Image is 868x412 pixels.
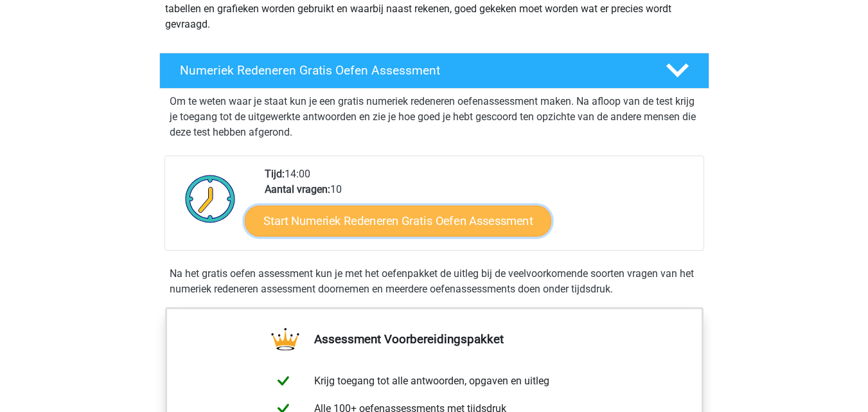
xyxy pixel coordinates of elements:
[154,53,714,89] a: Numeriek Redeneren Gratis Oefen Assessment
[164,266,704,297] div: Na het gratis oefen assessment kun je met het oefenpakket de uitleg bij de veelvoorkomende soorte...
[170,94,699,140] p: Om te weten waar je staat kun je een gratis numeriek redeneren oefenassessment maken. Na afloop v...
[178,166,243,231] img: Klok
[265,168,285,180] b: Tijd:
[245,205,551,236] a: Start Numeriek Redeneren Gratis Oefen Assessment
[255,166,703,250] div: 14:00 10
[180,63,645,78] h4: Numeriek Redeneren Gratis Oefen Assessment
[265,183,330,195] b: Aantal vragen:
